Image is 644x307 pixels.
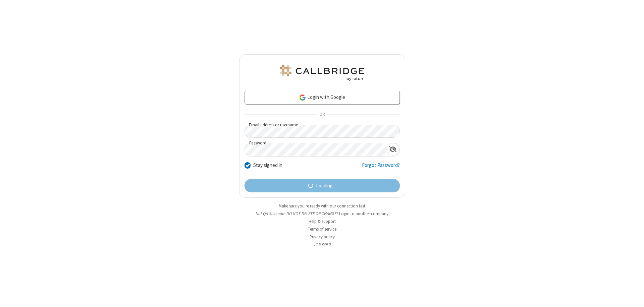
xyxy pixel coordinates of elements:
a: Help & support [309,219,336,224]
span: OR [317,110,327,119]
a: Forgot Password? [362,162,400,174]
label: Stay signed in [253,162,282,169]
img: google-icon.png [299,94,306,101]
img: QA Selenium DO NOT DELETE OR CHANGE [278,65,366,81]
div: Show password [386,143,399,156]
a: Terms of service [308,226,336,232]
input: Email address or username [245,125,400,138]
li: v2.6.349.0 [239,241,405,248]
a: Make sure you're ready with our connection test [279,203,365,209]
input: Password [245,143,386,156]
span: Loading... [316,182,336,190]
button: Loading... [245,179,400,192]
a: Login with Google [245,91,400,104]
button: Login to another company [339,210,388,217]
a: Privacy policy [310,234,335,240]
li: Not QA Selenium DO NOT DELETE OR CHANGE? [239,210,405,217]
